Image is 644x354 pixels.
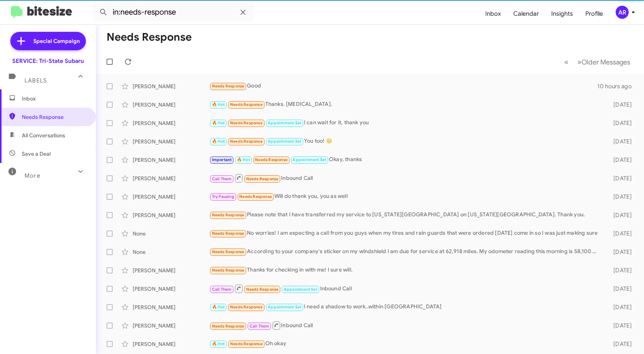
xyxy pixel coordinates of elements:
[212,157,232,162] span: Important
[212,84,245,89] span: Needs Response
[246,176,279,181] span: Needs Response
[33,37,80,45] span: Special Campaign
[616,6,629,19] div: AR
[133,230,209,237] div: None
[107,31,192,43] h1: Needs Response
[209,82,597,91] div: Good
[603,285,638,293] div: [DATE]
[22,95,87,102] span: Inbox
[209,100,603,109] div: Thanks. [MEDICAL_DATA].
[230,102,263,107] span: Needs Response
[603,211,638,219] div: [DATE]
[603,267,638,274] div: [DATE]
[133,193,209,201] div: [PERSON_NAME]
[564,57,568,67] span: «
[603,248,638,256] div: [DATE]
[209,155,603,164] div: Okay, thanks
[230,139,263,144] span: Needs Response
[133,285,209,293] div: [PERSON_NAME]
[22,150,51,158] span: Save a Deal
[246,287,279,292] span: Needs Response
[560,54,573,70] button: Previous
[212,194,234,199] span: Try Pausing
[133,211,209,219] div: [PERSON_NAME]
[479,3,507,25] a: Inbox
[292,157,326,162] span: Appointment Set
[603,175,638,182] div: [DATE]
[507,3,545,25] a: Calendar
[609,6,636,19] button: AR
[212,287,232,292] span: Call Them
[22,132,65,139] span: All Conversations
[212,231,245,236] span: Needs Response
[268,139,301,144] span: Appointment Set
[603,303,638,311] div: [DATE]
[603,230,638,237] div: [DATE]
[255,157,287,162] span: Needs Response
[25,172,40,179] span: More
[603,340,638,348] div: [DATE]
[212,324,245,329] span: Needs Response
[133,248,209,256] div: None
[209,284,603,293] div: Inbound Call
[133,101,209,109] div: [PERSON_NAME]
[209,119,603,127] div: I can wait for it, thank you
[230,305,263,310] span: Needs Response
[597,82,638,90] div: 10 hours ago
[230,341,263,346] span: Needs Response
[582,58,630,66] span: Older Messages
[212,120,225,125] span: 🔥 Hot
[22,113,87,121] span: Needs Response
[212,249,245,254] span: Needs Response
[212,102,225,107] span: 🔥 Hot
[212,305,225,310] span: 🔥 Hot
[573,54,635,70] button: Next
[577,57,582,67] span: »
[603,138,638,145] div: [DATE]
[133,138,209,145] div: [PERSON_NAME]
[237,157,250,162] span: 🔥 Hot
[212,268,245,273] span: Needs Response
[212,176,232,181] span: Call Them
[603,156,638,164] div: [DATE]
[212,139,225,144] span: 🔥 Hot
[133,303,209,311] div: [PERSON_NAME]
[603,101,638,109] div: [DATE]
[133,119,209,127] div: [PERSON_NAME]
[230,120,263,125] span: Needs Response
[250,324,269,329] span: Call Them
[209,137,603,146] div: You too! 😊
[284,287,317,292] span: Appointment Set
[545,3,579,25] a: Insights
[209,303,603,311] div: I need a shadow to work..within [GEOGRAPHIC_DATA]
[209,173,603,183] div: Inbound Call
[603,322,638,329] div: [DATE]
[209,192,603,201] div: Will do thank you, you as well
[209,321,603,330] div: Inbound Call
[209,211,603,219] div: Please note that I have transferred my service to [US_STATE][GEOGRAPHIC_DATA] on [US_STATE][GEOGR...
[579,3,609,25] a: Profile
[268,120,301,125] span: Appointment Set
[603,119,638,127] div: [DATE]
[133,322,209,329] div: [PERSON_NAME]
[133,340,209,348] div: [PERSON_NAME]
[209,229,603,238] div: No worries! I am expecting a call from you guys when my tires and rain guards that were ordered [...
[133,175,209,182] div: [PERSON_NAME]
[268,305,301,310] span: Appointment Set
[93,3,254,21] input: Search
[560,54,635,70] nav: Page navigation example
[212,341,225,346] span: 🔥 Hot
[239,194,272,199] span: Needs Response
[209,266,603,275] div: Thanks for checking in with me! I sure will.
[133,267,209,274] div: [PERSON_NAME]
[10,32,86,50] a: Special Campaign
[133,82,209,90] div: [PERSON_NAME]
[603,193,638,201] div: [DATE]
[25,77,47,84] span: Labels
[209,247,603,256] div: According to your company's sticker on my windshield I am due for service at 62,918 miles. My odo...
[212,212,245,217] span: Needs Response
